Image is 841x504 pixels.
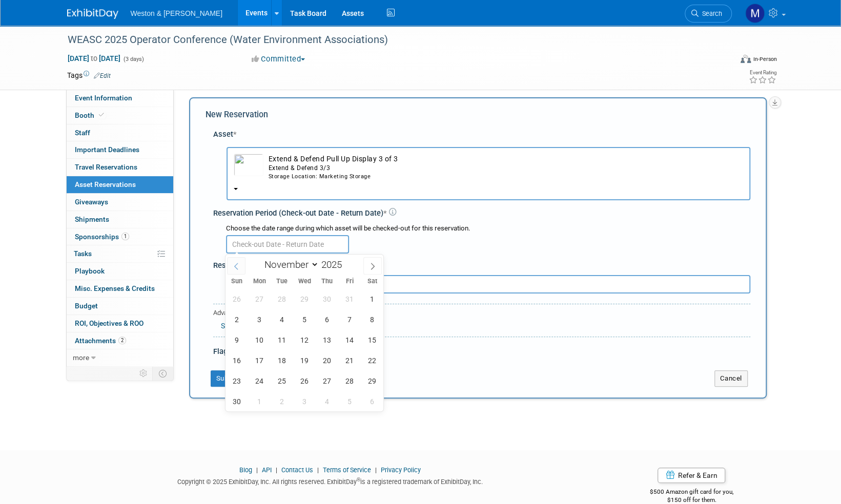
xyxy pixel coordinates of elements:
span: Asset Reservations [75,180,136,188]
span: November 20, 2025 [317,350,337,370]
img: Mary Ann Trujillo [745,4,765,23]
a: Sponsorships1 [67,228,173,245]
span: November 22, 2025 [362,350,382,370]
span: | [373,466,379,474]
span: to [89,54,99,62]
img: ExhibitDay [67,9,118,19]
span: October 30, 2025 [317,289,337,309]
span: Search [699,10,722,17]
span: October 29, 2025 [295,289,315,309]
span: November 2, 2025 [227,309,247,329]
a: Asset Reservations [67,176,173,193]
span: ROI, Objectives & ROO [75,319,143,327]
span: Thu [316,278,338,285]
span: November 10, 2025 [250,330,270,350]
div: Choose the date range during which asset will be checked-out for this reservation. [226,224,750,234]
span: November 14, 2025 [340,330,360,350]
span: November 24, 2025 [250,371,270,391]
a: API [262,466,272,474]
span: November 18, 2025 [272,350,292,370]
span: November 12, 2025 [295,330,315,350]
span: November 26, 2025 [295,371,315,391]
img: Format-Inperson.png [741,55,751,63]
span: November 23, 2025 [227,371,247,391]
a: Booth [67,107,173,124]
a: Travel Reservations [67,159,173,176]
span: Shipments [75,215,109,223]
span: 2 [118,337,126,344]
a: Budget [67,298,173,314]
div: Copyright © 2025 ExhibitDay, Inc. All rights reserved. ExhibitDay is a registered trademark of Ex... [67,475,594,487]
td: Personalize Event Tab Strip [135,367,153,380]
span: Fri [338,278,361,285]
span: Wed [293,278,316,285]
span: Weston & [PERSON_NAME] [131,9,222,17]
span: New Reservation [206,110,268,119]
span: December 4, 2025 [317,391,337,411]
span: November 17, 2025 [250,350,270,370]
span: Staff [75,129,90,137]
div: In-Person [752,55,776,63]
span: November 27, 2025 [317,371,337,391]
span: November 15, 2025 [362,330,382,350]
a: Attachments2 [67,332,173,349]
span: Playbook [75,267,105,275]
a: Terms of Service [323,466,371,474]
a: Shipments [67,211,173,228]
a: Staff [67,124,173,141]
input: Year [319,259,350,270]
a: Contact Us [281,466,313,474]
sup: ® [357,477,360,482]
span: Tasks [74,249,92,258]
a: Search [685,5,732,23]
span: November 19, 2025 [295,350,315,370]
span: November 29, 2025 [362,371,382,391]
span: Attachments [75,337,126,345]
span: November 25, 2025 [272,371,292,391]
span: Travel Reservations [75,163,137,171]
span: | [273,466,280,474]
a: Playbook [67,263,173,280]
span: November 6, 2025 [317,309,337,329]
span: Budget [75,302,98,310]
select: Month [260,258,319,271]
span: October 28, 2025 [272,289,292,309]
td: Extend & Defend Pull Up Display 3 of 3 [263,154,743,181]
div: Event Format [671,53,777,69]
span: Event Information [75,94,132,102]
a: more [67,349,173,366]
span: Sponsorships [75,233,129,241]
span: 1 [121,233,129,240]
span: December 1, 2025 [250,391,270,411]
i: Booth reservation complete [99,112,104,118]
span: Booth [75,111,106,119]
span: December 2, 2025 [272,391,292,411]
span: December 5, 2025 [340,391,360,411]
span: Giveaways [75,198,108,206]
span: (3 days) [122,56,144,62]
a: Event Information [67,90,173,107]
td: Tags [67,70,111,80]
span: December 6, 2025 [362,391,382,411]
span: Sun [225,278,248,285]
span: | [254,466,260,474]
div: Reservation Period (Check-out Date - Return Date) [213,208,750,219]
span: Misc. Expenses & Credits [75,284,155,292]
span: Tue [271,278,293,285]
a: Refer & Earn [658,468,725,483]
span: | [315,466,321,474]
span: October 26, 2025 [227,289,247,309]
a: Misc. Expenses & Credits [67,280,173,297]
span: October 31, 2025 [340,289,360,309]
div: Advanced Options [213,308,750,318]
span: November 21, 2025 [340,350,360,370]
span: November 7, 2025 [340,309,360,329]
span: Sat [361,278,383,285]
span: November 5, 2025 [295,309,315,329]
div: Reservation Notes [213,260,750,271]
button: Cancel [714,370,748,387]
a: Blog [239,466,252,474]
div: Extend & Defend 3/3 [269,164,743,173]
td: Toggle Event Tabs [152,367,173,380]
button: Committed [248,54,309,65]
